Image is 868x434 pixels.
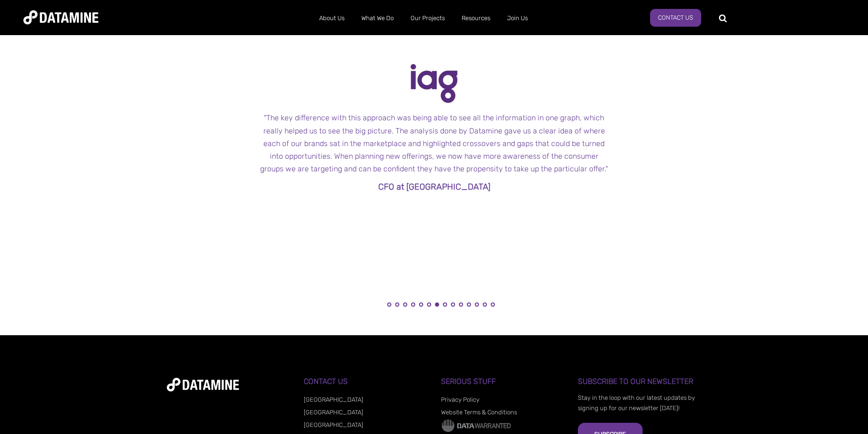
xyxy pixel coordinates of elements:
[23,10,98,24] img: Datamine
[411,302,415,307] button: 4
[403,302,407,307] button: 3
[378,182,490,192] strong: CFO at [GEOGRAPHIC_DATA]
[491,302,495,307] button: 14
[453,6,499,30] a: Resources
[475,302,479,307] button: 12
[467,302,471,307] button: 11
[387,302,391,307] button: 1
[435,302,439,307] button: 7
[304,377,427,386] h3: Contact Us
[441,419,511,433] img: Data Warranted Logo
[304,409,363,416] a: [GEOGRAPHIC_DATA]
[427,302,431,307] button: 6
[578,377,701,386] h3: Subscribe to our Newsletter
[304,421,363,428] a: [GEOGRAPHIC_DATA]
[443,302,447,307] button: 8
[353,6,402,30] a: What We Do
[650,9,701,27] a: Contact Us
[499,6,536,30] a: Join Us
[311,6,353,30] a: About Us
[483,302,487,307] button: 13
[441,409,517,416] a: Website Terms & Conditions
[441,396,479,403] a: Privacy Policy
[395,302,399,307] button: 2
[441,377,564,386] h3: Serious Stuff
[402,6,453,30] a: Our Projects
[451,302,455,307] button: 9
[304,396,363,403] a: [GEOGRAPHIC_DATA]
[260,113,608,173] span: "The key difference with this approach was being able to see all the information in one graph, wh...
[578,393,701,413] p: Stay in the loop with our latest updates by signing up for our newsletter [DATE]!
[411,60,457,107] img: iag
[167,378,239,391] img: datamine-logo-white
[419,302,423,307] button: 5
[459,302,463,307] button: 10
